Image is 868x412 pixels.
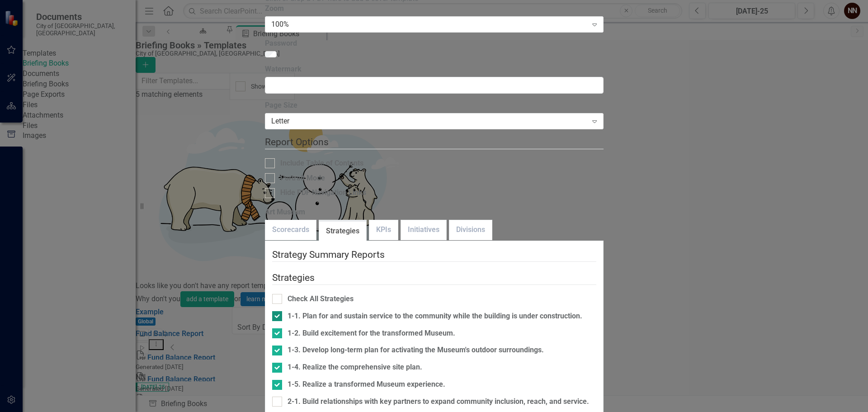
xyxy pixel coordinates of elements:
[288,379,445,390] div: 1-5. Realize a transformed Museum experience.
[271,116,588,126] div: Letter
[280,173,325,184] div: Portrait Mode
[280,188,366,198] div: Hide PDF Navigation Links
[288,362,422,373] div: 1-4. Realize the comprehensive site plan.
[265,207,604,218] label: Art Museum
[265,100,604,111] label: Page Size
[265,135,604,149] legend: Report Options
[288,294,354,304] div: Check All Strategies
[265,4,604,14] label: Zoom
[280,158,363,169] div: Include Table of Contents
[265,38,604,49] label: Password
[265,64,604,75] label: Watermark
[401,220,446,240] a: Initiatives
[271,19,588,30] div: 100%
[288,345,544,355] div: 1-3. Develop long-term plan for activating the Museum's outdoor surroundings.
[319,222,366,241] a: Strategies
[449,220,492,240] a: Divisions
[265,220,316,240] a: Scorecards
[288,311,582,322] div: 1-1. Plan for and sustain service to the community while the building is under construction.
[288,328,455,339] div: 1-2. Build excitement for the transformed Museum.
[369,220,398,240] a: KPIs
[288,397,589,407] div: 2-1. Build relationships with key partners to expand community inclusion, reach, and service.
[272,248,596,262] legend: Strategy Summary Reports
[272,271,596,285] legend: Strategies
